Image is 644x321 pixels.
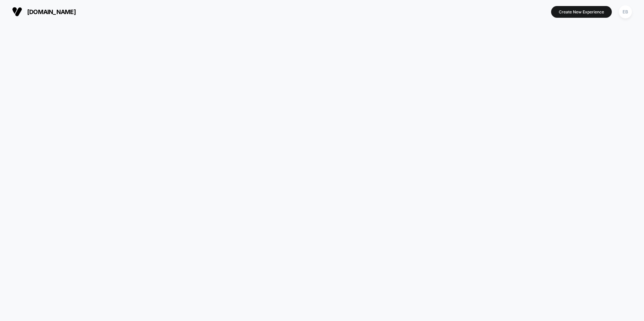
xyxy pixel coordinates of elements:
img: Visually logo [12,7,22,17]
div: EB [619,5,632,18]
button: [DOMAIN_NAME] [10,6,78,17]
button: Create New Experience [551,6,612,18]
span: [DOMAIN_NAME] [27,8,76,15]
button: EB [617,5,634,19]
